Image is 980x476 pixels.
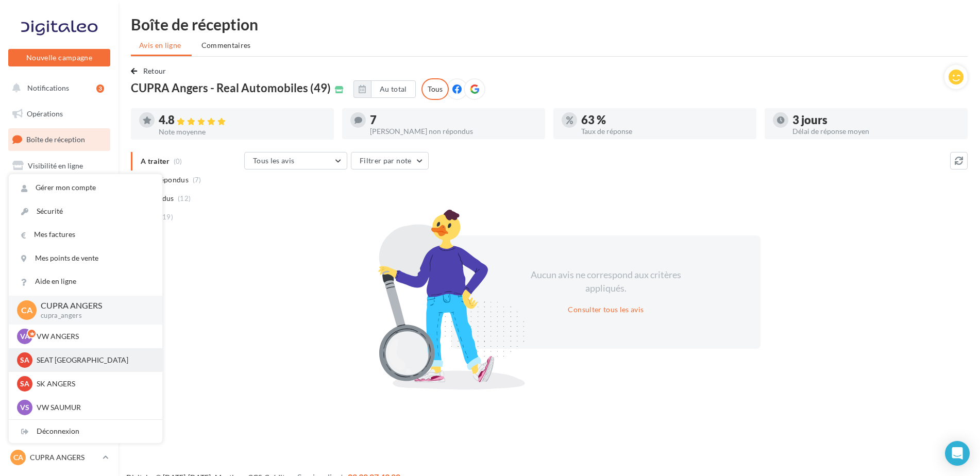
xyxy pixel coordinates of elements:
div: Déconnexion [9,420,162,443]
div: Aucun avis ne correspond aux critères appliqués. [517,268,695,295]
span: VA [20,331,30,342]
div: Taux de réponse [581,128,748,135]
a: Médiathèque [6,232,112,253]
a: PLV et print personnalisable [6,283,112,313]
p: SK ANGERS [37,379,150,389]
a: Mes points de vente [9,247,162,270]
a: Visibilité en ligne [6,155,112,177]
button: Tous les avis [244,152,347,169]
div: 4.8 [159,114,326,126]
p: VW ANGERS [37,331,150,342]
button: Notifications 3 [6,77,108,99]
button: Filtrer par note [351,152,429,169]
a: Contacts [6,206,112,228]
span: Non répondus [141,175,189,185]
a: Campagnes DataOnDemand [6,317,112,348]
span: (19) [160,213,173,221]
span: CA [13,452,23,463]
a: Mes factures [9,223,162,246]
p: CUPRA ANGERS [41,300,146,312]
a: Campagnes [6,181,112,202]
button: Nouvelle campagne [8,49,110,66]
p: SEAT [GEOGRAPHIC_DATA] [37,355,150,365]
a: Aide en ligne [9,270,162,293]
div: Boîte de réception [131,16,968,32]
div: Note moyenne [159,128,326,135]
div: 3 jours [792,114,959,126]
div: Délai de réponse moyen [792,128,959,135]
button: Consulter tous les avis [564,303,648,316]
p: CUPRA ANGERS [30,452,98,463]
span: Commentaires [201,41,251,49]
span: CA [21,304,32,316]
button: Retour [131,65,171,77]
span: (7) [193,176,201,184]
span: (12) [178,194,191,202]
p: VW SAUMUR [37,402,150,413]
div: Tous [421,78,449,100]
span: Retour [143,66,166,75]
a: Boîte de réception [6,128,112,150]
a: Opérations [6,103,112,125]
button: Au total [353,80,416,98]
a: Calendrier [6,258,112,279]
div: 3 [96,84,104,93]
span: SA [20,379,29,389]
a: CA CUPRA ANGERS [8,448,110,467]
div: Open Intercom Messenger [945,441,970,466]
span: VS [20,402,29,413]
div: 7 [370,114,537,126]
span: Opérations [27,109,63,118]
a: Gérer mon compte [9,176,162,199]
p: cupra_angers [41,311,146,320]
div: 63 % [581,114,748,126]
button: Au total [371,80,416,98]
span: SA [20,355,29,365]
span: CUPRA Angers - Real Automobiles (49) [131,82,331,94]
span: Notifications [27,83,69,92]
span: Tous les avis [253,156,295,165]
a: Sécurité [9,200,162,223]
span: Boîte de réception [26,135,85,144]
div: [PERSON_NAME] non répondus [370,128,537,135]
span: Visibilité en ligne [28,161,83,170]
